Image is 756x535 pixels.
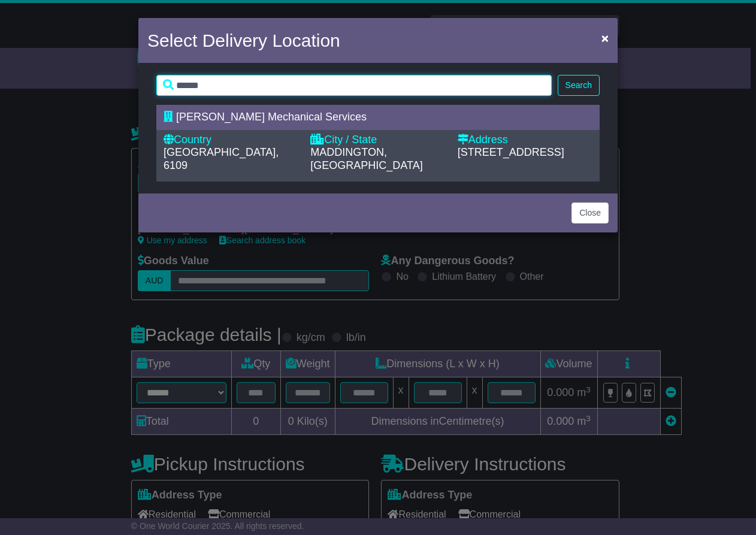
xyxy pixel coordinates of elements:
div: City / State [310,134,445,147]
h4: Select Delivery Location [147,27,340,54]
button: Close [571,202,609,223]
span: MADDINGTON, [GEOGRAPHIC_DATA] [310,146,422,171]
span: [STREET_ADDRESS] [458,146,564,158]
span: [PERSON_NAME] Mechanical Services [176,111,367,123]
div: Country [164,134,298,147]
span: × [601,31,609,45]
button: Close [595,26,615,50]
div: Address [458,134,592,147]
span: [GEOGRAPHIC_DATA], 6109 [164,146,279,171]
button: Search [558,75,600,96]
